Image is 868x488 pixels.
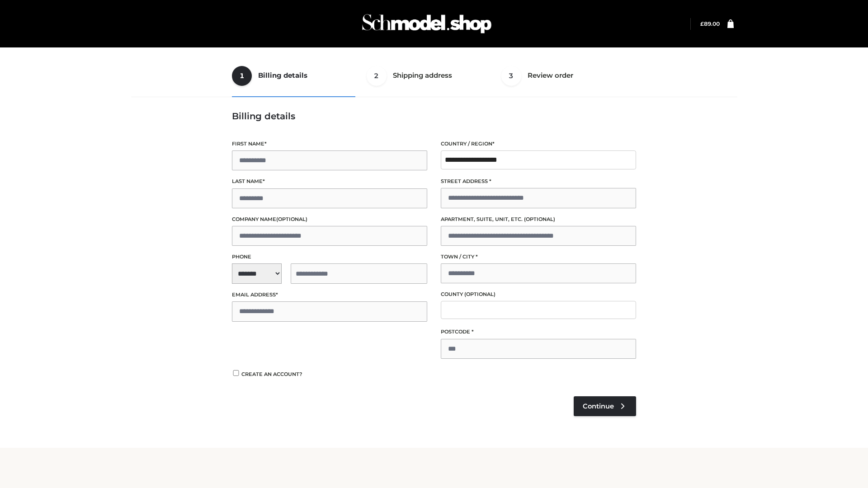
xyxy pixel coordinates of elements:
[700,20,720,27] a: £89.00
[441,215,636,224] label: Apartment, suite, unit, etc.
[232,111,636,122] h3: Billing details
[700,20,704,27] span: £
[441,290,636,299] label: County
[232,177,427,186] label: Last name
[441,140,636,148] label: Country / Region
[574,396,636,416] a: Continue
[583,402,614,410] span: Continue
[441,177,636,186] label: Street address
[232,253,427,261] label: Phone
[441,253,636,261] label: Town / City
[276,216,307,222] span: (optional)
[232,291,427,299] label: Email address
[700,20,720,27] bdi: 89.00
[241,371,302,377] span: Create an account?
[232,140,427,148] label: First name
[232,370,240,376] input: Create an account?
[524,216,555,222] span: (optional)
[441,328,636,336] label: Postcode
[232,215,427,224] label: Company name
[359,6,495,42] img: Schmodel Admin 964
[464,291,495,297] span: (optional)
